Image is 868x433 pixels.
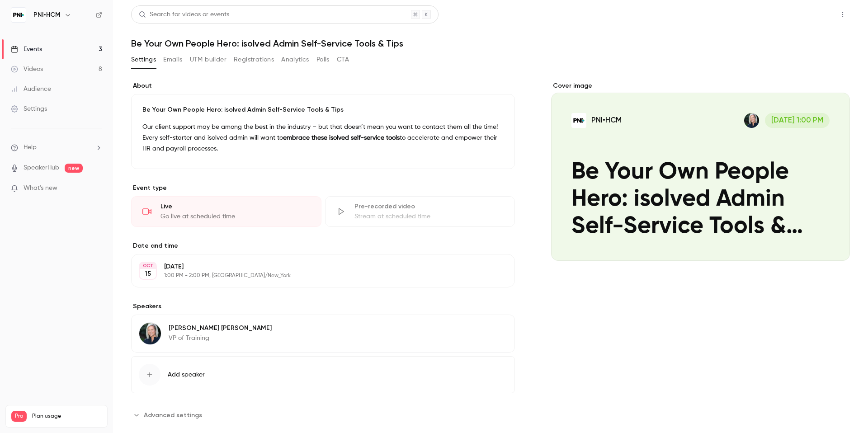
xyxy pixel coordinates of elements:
section: Advanced settings [131,408,515,422]
div: OCT [140,263,156,269]
p: [DATE] [164,262,467,271]
p: Event type [131,184,515,193]
div: Pre-recorded videoStream at scheduled time [325,196,515,227]
div: Videos [11,65,43,74]
button: Share [793,5,828,24]
img: PNI•HCM [11,8,26,22]
div: Stream at scheduled time [354,212,504,221]
div: Pre-recorded video [354,202,504,211]
span: Help [24,143,37,152]
div: LiveGo live at scheduled time [131,196,321,227]
p: 15 [145,269,151,278]
button: UTM builder [190,52,226,67]
button: CTA [337,52,349,67]
span: Plan usage [32,413,102,420]
button: Advanced settings [131,408,208,422]
span: Pro [11,411,27,422]
p: 1:00 PM - 2:00 PM, [GEOGRAPHIC_DATA]/New_York [164,272,467,279]
div: Live [160,202,310,211]
p: VP of Training [169,334,272,343]
p: Our client support may be among the best in the industry – but that doesn’t mean you want to cont... [142,122,504,154]
button: Emails [163,52,182,67]
h1: Be Your Own People Hero: isolved Admin Self-Service Tools & Tips [131,38,850,49]
button: Analytics [281,52,309,67]
section: Cover image [551,81,850,261]
strong: embrace these isolved self-service tools [283,135,400,141]
label: Speakers [131,302,515,311]
span: Advanced settings [144,410,202,420]
span: What's new [24,184,57,193]
button: Polls [316,52,330,67]
img: Amy Miller [139,323,161,344]
label: Date and time [131,241,515,250]
iframe: Noticeable Trigger [91,184,102,193]
p: [PERSON_NAME] [PERSON_NAME] [169,324,272,333]
div: Amy Miller[PERSON_NAME] [PERSON_NAME]VP of Training [131,315,515,353]
button: Settings [131,52,156,67]
div: Settings [11,104,47,113]
div: Search for videos or events [139,10,229,19]
label: About [131,81,515,90]
button: Registrations [234,52,274,67]
span: new [65,164,83,173]
div: Audience [11,85,51,94]
label: Cover image [551,81,850,90]
a: SpeakerHub [24,163,59,173]
button: Add speaker [131,356,515,393]
div: Events [11,45,42,54]
li: help-dropdown-opener [11,143,102,152]
h6: PNI•HCM [33,10,61,19]
span: Add speaker [168,370,205,379]
p: Be Your Own People Hero: isolved Admin Self-Service Tools & Tips [142,105,504,114]
div: Go live at scheduled time [160,212,310,221]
